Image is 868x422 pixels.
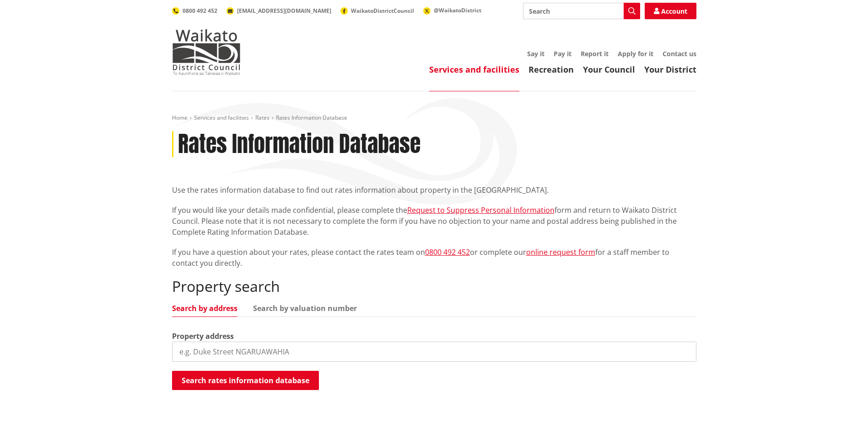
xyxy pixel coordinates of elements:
a: online request form [526,247,595,257]
p: Use the rates information database to find out rates information about property in the [GEOGRAPHI... [172,185,696,195]
span: Rates Information Database [276,114,347,121]
input: Search input [523,3,640,19]
a: Search by address [172,305,237,312]
a: Recreation [528,64,574,75]
span: WaikatoDistrictCouncil [351,7,414,15]
a: Account [645,3,696,19]
a: [EMAIL_ADDRESS][DOMAIN_NAME] [226,7,331,15]
a: Say it [527,49,545,58]
a: Services and facilities [194,114,249,121]
p: If you would like your details made confidential, please complete the form and return to Waikato ... [172,205,696,237]
label: Property address [172,331,234,342]
a: Pay it [554,49,571,58]
button: Search rates information database [172,371,319,390]
a: 0800 492 452 [425,247,470,257]
h1: Rates Information Database [178,131,421,158]
img: Waikato District Council - Te Kaunihera aa Takiwaa o Waikato [172,29,241,75]
a: Services and facilities [429,64,519,75]
span: 0800 492 452 [183,7,217,15]
span: @WaikatoDistrict [434,6,481,14]
a: 0800 492 452 [172,7,217,15]
a: Your District [644,64,696,75]
a: Apply for it [618,49,653,58]
nav: breadcrumb [172,114,696,122]
a: Home [172,114,188,121]
a: Report it [581,49,609,58]
input: e.g. Duke Street NGARUAWAHIA [172,342,696,362]
a: WaikatoDistrictCouncil [340,7,414,15]
a: Rates [255,114,270,121]
p: If you have a question about your rates, please contact the rates team on or complete our for a s... [172,247,696,269]
a: @WaikatoDistrict [423,6,481,14]
a: Request to Suppress Personal Information [407,205,555,215]
a: Search by valuation number [253,305,357,312]
a: Your Council [583,64,635,75]
h2: Property search [172,278,696,295]
a: Contact us [663,49,696,58]
span: [EMAIL_ADDRESS][DOMAIN_NAME] [237,7,331,15]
